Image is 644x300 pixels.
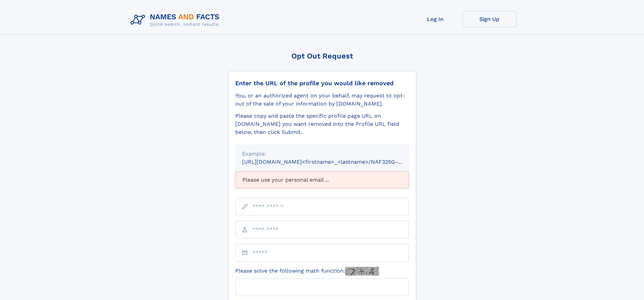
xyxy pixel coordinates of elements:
div: Example: [242,150,402,158]
div: You, or an authorized agent on your behalf, may request to opt-out of the sale of your informatio... [235,92,409,108]
div: Please copy and paste the specific profile page URL on [DOMAIN_NAME] you want removed into the Pr... [235,112,409,136]
div: Please use your personal email ... [235,171,409,188]
label: Please solve the following math function: [235,267,379,276]
div: Enter the URL of the profile you would like removed [235,79,409,87]
a: Sign Up [462,11,517,27]
a: Log In [408,11,462,27]
img: Logo Names and Facts [128,11,225,29]
div: Opt Out Request [228,52,416,60]
small: [URL][DOMAIN_NAME]<firstname>_<lastname>/NAF325G-xxxxxxxx [242,159,422,165]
